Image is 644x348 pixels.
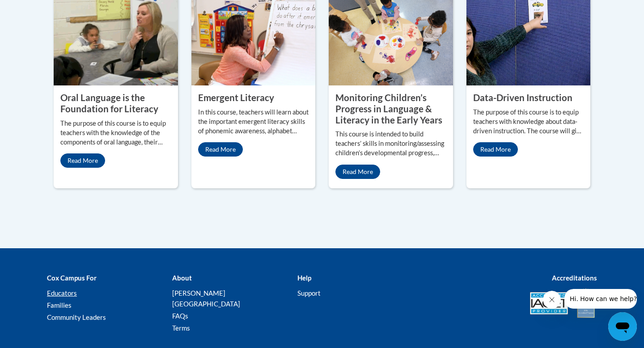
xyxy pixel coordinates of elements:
p: In this course, teachers will learn about the important emergent literacy skills of phonemic awar... [198,108,309,136]
b: Help [297,274,311,282]
property: Oral Language is the Foundation for Literacy [60,92,158,114]
a: [PERSON_NAME][GEOGRAPHIC_DATA] [172,289,240,308]
a: Community Leaders [47,313,106,321]
iframe: Close message [543,291,561,309]
a: FAQs [172,312,188,320]
p: The purpose of this course is to equip teachers with knowledge about data-driven instruction. The... [473,108,584,136]
a: Read More [198,142,243,157]
property: Monitoring Children’s Progress in Language & Literacy in the Early Years [335,92,442,125]
property: Emergent Literacy [198,92,274,103]
iframe: Message from company [564,289,637,309]
a: Read More [473,142,518,157]
a: Educators [47,289,77,297]
p: The purpose of this course is to equip teachers with the knowledge of the components of oral lang... [60,119,171,147]
a: Read More [335,165,380,179]
a: Read More [60,153,105,168]
iframe: Button to launch messaging window [608,312,637,341]
a: Families [47,301,72,309]
img: IDA® Accredited [575,288,597,319]
b: Cox Campus For [47,274,97,282]
b: About [172,274,192,282]
property: Data-Driven Instruction [473,92,572,103]
a: Terms [172,324,190,332]
p: This course is intended to build teachers’ skills in monitoring/assessing children’s developmenta... [335,130,446,158]
a: Support [297,289,321,297]
img: Accredited IACET® Provider [530,292,568,314]
b: Accreditations [552,274,597,282]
